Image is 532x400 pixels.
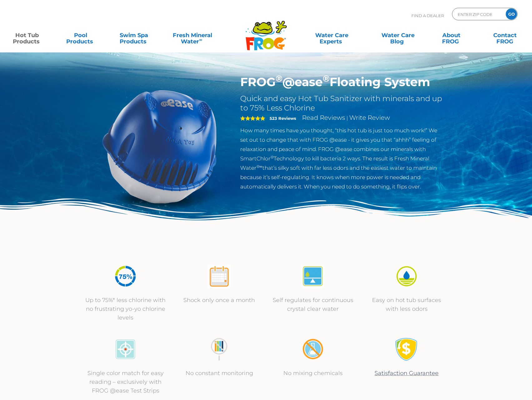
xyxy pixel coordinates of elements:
a: Water CareBlog [377,29,419,41]
p: Single color match for easy reading – exclusively with FROG @ease Test Strips [85,369,166,395]
img: atease-icon-self-regulates [301,265,325,288]
p: No constant monitoring [179,369,260,378]
a: PoolProducts [60,29,101,41]
img: hot-tub-product-atease-system.png [88,75,231,218]
a: Read Reviews [302,114,345,121]
sup: ∞ [199,37,202,42]
img: Frog Products Logo [242,12,290,51]
span: 5 [240,116,265,121]
h2: Quick and easy Hot Tub Sanitizer with minerals and up to 75% Less Chlorine [240,94,444,113]
sup: ®∞ [256,164,262,169]
p: Shock only once a month [179,296,260,305]
a: Swim SpaProducts [113,29,155,41]
p: Find A Dealer [411,8,444,23]
sup: ® [271,155,274,159]
sup: ® [276,73,282,84]
a: Water CareExperts [298,29,365,41]
p: Self regulates for continuous crystal clear water [272,296,354,313]
p: How many times have you thought, “this hot tub is just too much work!” We set out to change that ... [240,126,444,191]
a: Satisfaction Guarantee [375,370,439,377]
strong: 523 Reviews [270,116,296,121]
input: GO [506,8,517,20]
a: ContactFROG [484,29,526,41]
a: Write Review [349,114,390,121]
a: AboutFROG [431,29,472,41]
sup: ® [323,73,330,84]
img: atease-icon-shock-once [207,265,231,288]
span: | [346,115,348,121]
img: icon-atease-75percent-less [114,265,137,288]
img: no-constant-monitoring1 [207,338,231,361]
a: Hot TubProducts [6,29,48,41]
img: no-mixing1 [301,338,325,361]
p: No mixing chemicals [272,369,354,378]
p: Easy on hot tub surfaces with less odors [366,296,447,313]
img: icon-atease-easy-on [395,265,418,288]
a: Fresh MineralWater∞ [167,29,218,41]
img: icon-atease-color-match [114,338,137,361]
img: Satisfaction Guarantee Icon [395,338,418,361]
p: Up to 75%* less chlorine with no frustrating yo-yo chlorine levels [85,296,166,322]
h1: FROG @ease Floating System [240,75,444,89]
